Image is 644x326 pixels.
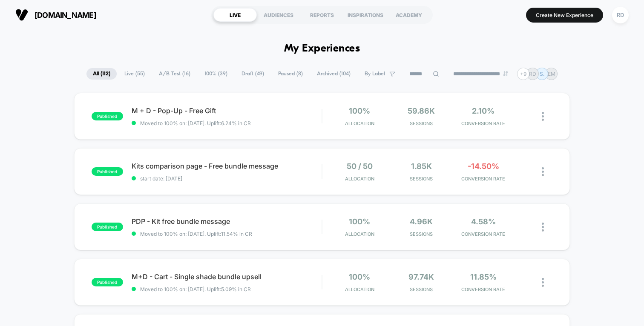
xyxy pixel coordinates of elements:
div: REPORTS [300,8,344,22]
button: RD [609,6,631,24]
p: EM [548,71,555,77]
span: Allocation [345,286,374,292]
p: RD [529,71,536,77]
span: [DOMAIN_NAME] [34,11,96,20]
p: S. [540,71,544,77]
span: Draft ( 49 ) [235,68,270,80]
span: All ( 112 ) [86,68,117,80]
button: Create New Experience [526,8,603,23]
img: close [542,278,544,287]
span: 4.58% [471,217,496,226]
span: M + D - Pop-Up - Free Gift [132,106,322,115]
span: Moved to 100% on: [DATE] . Uplift: 11.54% in CR [140,231,252,237]
h1: My Experiences [284,43,360,55]
div: INSPIRATIONS [344,8,387,22]
div: RD [612,7,629,23]
img: close [542,167,544,176]
span: PDP - Kit free bundle message [132,217,322,226]
span: Allocation [345,231,374,237]
button: [DOMAIN_NAME] [13,8,99,22]
div: + 9 [517,68,529,80]
span: CONVERSION RATE [454,120,512,126]
span: published [92,278,123,286]
span: Paused ( 8 ) [272,68,309,80]
span: A/B Test ( 16 ) [152,68,197,80]
span: 100% [349,272,370,281]
span: 97.74k [408,272,434,281]
span: Sessions [393,231,450,237]
span: M+D - Cart - Single shade bundle upsell [132,272,322,281]
img: close [542,112,544,121]
span: 59.86k [408,106,435,115]
span: start date: [DATE] [132,175,322,182]
span: Kits comparison page - Free bundle message [132,162,322,170]
span: 100% [349,106,370,115]
span: 2.10% [472,106,494,115]
span: published [92,167,123,176]
span: By Label [365,71,385,77]
span: 4.96k [410,217,433,226]
span: published [92,223,123,231]
span: 11.85% [470,272,497,281]
span: CONVERSION RATE [454,176,512,182]
span: Allocation [345,120,374,126]
span: Allocation [345,176,374,182]
span: Moved to 100% on: [DATE] . Uplift: 5.09% in CR [140,286,251,292]
span: 1.85k [411,162,432,171]
span: Sessions [393,120,450,126]
span: 100% ( 39 ) [198,68,234,80]
img: Visually logo [15,9,28,21]
div: ACADEMY [387,8,431,22]
span: 100% [349,217,370,226]
div: AUDIENCES [257,8,300,22]
span: Sessions [393,176,450,182]
span: published [92,112,123,120]
span: 50 / 50 [347,162,373,171]
span: CONVERSION RATE [454,286,512,292]
span: Archived ( 104 ) [310,68,357,80]
div: LIVE [213,8,257,22]
img: end [503,71,508,76]
span: Live ( 55 ) [118,68,151,80]
span: Sessions [393,286,450,292]
span: -14.50% [468,162,499,171]
img: close [542,223,544,232]
span: CONVERSION RATE [454,231,512,237]
span: Moved to 100% on: [DATE] . Uplift: 6.24% in CR [140,120,251,126]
